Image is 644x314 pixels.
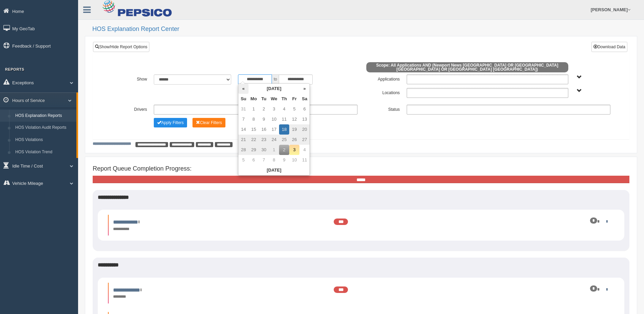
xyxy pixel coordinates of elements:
[279,114,289,124] td: 11
[12,122,76,134] a: HOS Violation Audit Reports
[279,124,289,135] td: 18
[249,114,259,124] td: 8
[591,42,627,52] button: Download Data
[366,62,568,72] span: Scope: All Applications AND (Newport News [GEOGRAPHIC_DATA] OR [GEOGRAPHIC_DATA] [GEOGRAPHIC_DATA...
[249,104,259,114] td: 1
[259,114,269,124] td: 9
[279,104,289,114] td: 4
[279,145,289,155] td: 2
[269,124,279,135] td: 17
[259,124,269,135] td: 16
[238,94,249,104] th: Su
[289,114,299,124] td: 12
[249,145,259,155] td: 29
[238,145,249,155] td: 28
[259,145,269,155] td: 30
[238,124,249,135] td: 14
[269,94,279,104] th: We
[269,104,279,114] td: 3
[249,124,259,135] td: 15
[238,114,249,124] td: 7
[238,155,249,165] td: 5
[259,155,269,165] td: 7
[259,94,269,104] th: Tu
[299,155,310,165] td: 11
[154,118,187,127] button: Change Filter Options
[289,94,299,104] th: Fr
[299,124,310,135] td: 20
[108,74,150,83] label: Show
[289,124,299,135] td: 19
[93,42,149,52] a: Show/Hide Report Options
[299,94,310,104] th: Sa
[289,135,299,145] td: 26
[299,135,310,145] td: 27
[238,165,310,175] th: [DATE]
[259,104,269,114] td: 2
[279,155,289,165] td: 9
[289,155,299,165] td: 10
[238,84,249,94] th: «
[289,104,299,114] td: 5
[269,145,279,155] td: 1
[93,165,629,172] h4: Report Queue Completion Progress:
[238,135,249,145] td: 21
[92,26,637,33] h2: HOS Explanation Report Center
[192,118,225,127] button: Change Filter Options
[12,146,76,158] a: HOS Violation Trend
[272,74,279,85] span: to
[269,114,279,124] td: 10
[259,135,269,145] td: 23
[108,215,614,235] li: Expand
[12,134,76,146] a: HOS Violations
[269,135,279,145] td: 24
[249,135,259,145] td: 22
[361,105,403,113] label: Status
[361,74,403,83] label: Applications
[299,84,310,94] th: »
[299,104,310,114] td: 6
[12,110,76,122] a: HOS Explanation Reports
[279,94,289,104] th: Th
[299,145,310,155] td: 4
[249,84,299,94] th: [DATE]
[108,105,150,113] label: Drivers
[269,155,279,165] td: 8
[279,135,289,145] td: 25
[249,155,259,165] td: 6
[299,114,310,124] td: 13
[289,145,299,155] td: 3
[361,88,403,96] label: Locations
[238,104,249,114] td: 31
[249,94,259,104] th: Mo
[108,283,614,303] li: Expand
